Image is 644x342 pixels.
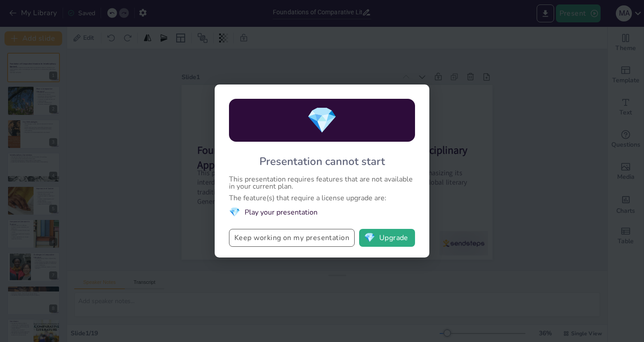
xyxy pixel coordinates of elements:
div: Presentation cannot start [259,154,385,169]
span: diamond [229,206,240,218]
li: Play your presentation [229,206,415,218]
div: The feature(s) that require a license upgrade are: [229,194,415,202]
button: diamondUpgrade [359,229,415,247]
div: This presentation requires features that are not available in your current plan. [229,176,415,190]
button: Keep working on my presentation [229,229,355,247]
span: diamond [364,233,375,242]
span: diamond [306,103,338,138]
